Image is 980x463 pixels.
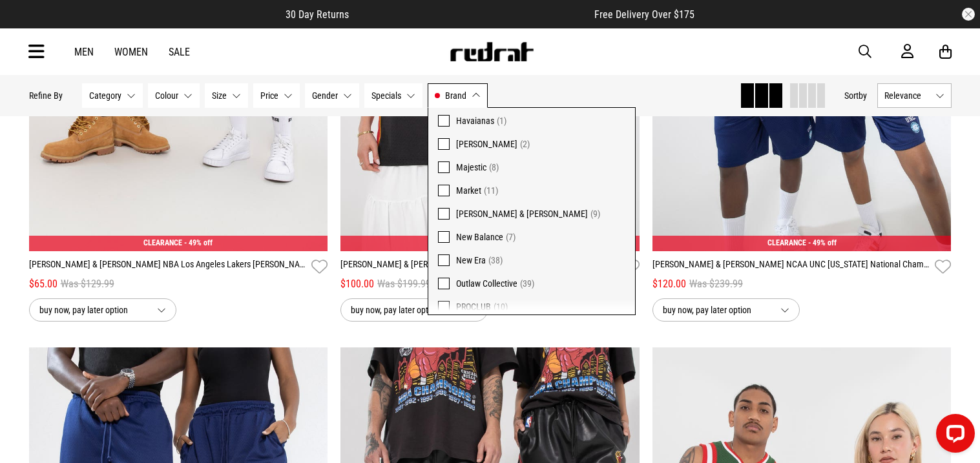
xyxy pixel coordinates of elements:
[689,276,743,292] span: Was $239.99
[767,238,806,247] span: CLEARANCE
[29,298,176,322] button: buy now, pay later option
[456,185,481,196] span: Market
[520,278,534,289] span: (39)
[456,232,503,242] span: New Balance
[169,46,190,58] a: Sale
[375,8,568,21] iframe: Customer reviews powered by Trustpilot
[205,83,248,108] button: Size
[456,209,588,219] span: [PERSON_NAME] & [PERSON_NAME]
[29,276,57,292] span: $65.00
[456,278,517,289] span: Outlaw Collective
[428,83,488,108] button: Brand
[456,255,486,265] span: New Era
[663,302,770,318] span: buy now, pay later option
[449,42,534,61] img: Redrat logo
[926,409,980,463] iframe: LiveChat chat widget
[428,107,636,315] div: Brand
[29,258,307,276] a: [PERSON_NAME] & [PERSON_NAME] NBA Los Angeles Lakers [PERSON_NAME]
[286,8,349,21] span: 30 Day Returns
[340,258,618,276] a: [PERSON_NAME] & [PERSON_NAME] NBA Miami Heat [PERSON_NAME] [DATE]-[DATE] Swingman
[484,185,498,196] span: (11)
[364,83,422,108] button: Specials
[652,258,930,276] a: [PERSON_NAME] & [PERSON_NAME] NCAA UNC [US_STATE] National Champion Jacket
[859,90,867,101] span: by
[808,238,837,247] span: - 49% off
[305,83,359,108] button: Gender
[520,139,530,149] span: (2)
[590,209,600,219] span: (9)
[489,162,499,172] span: (8)
[884,90,930,101] span: Relevance
[456,139,517,149] span: [PERSON_NAME]
[377,276,431,292] span: Was $199.99
[594,8,694,21] span: Free Delivery Over $175
[61,276,114,292] span: Was $129.99
[89,90,121,101] span: Category
[74,46,94,58] a: Men
[488,255,503,265] span: (38)
[494,302,508,312] span: (10)
[351,302,458,318] span: buy now, pay later option
[844,88,867,103] button: Sortby
[148,83,200,108] button: Colour
[497,116,506,126] span: (1)
[652,298,800,322] button: buy now, pay later option
[456,162,486,172] span: Majestic
[877,83,952,108] button: Relevance
[260,90,278,101] span: Price
[184,238,213,247] span: - 49% off
[155,90,178,101] span: Colour
[39,302,147,318] span: buy now, pay later option
[114,46,148,58] a: Women
[143,238,182,247] span: CLEARANCE
[212,90,227,101] span: Size
[340,276,374,292] span: $100.00
[652,276,686,292] span: $120.00
[29,90,63,101] p: Refine By
[371,90,401,101] span: Specials
[456,302,491,312] span: PROCLUB
[253,83,300,108] button: Price
[340,298,488,322] button: buy now, pay later option
[456,116,494,126] span: Havaianas
[312,90,338,101] span: Gender
[445,90,466,101] span: Brand
[82,83,143,108] button: Category
[506,232,516,242] span: (7)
